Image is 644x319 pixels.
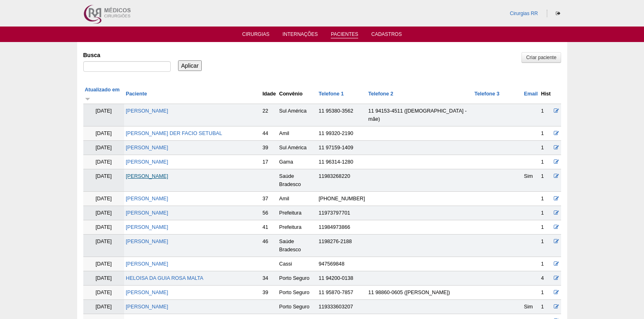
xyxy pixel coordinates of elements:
a: Cadastros [371,31,402,40]
td: 41 [261,220,278,235]
td: [DATE] [83,300,125,314]
td: Gama [278,155,317,169]
td: [DATE] [83,235,125,257]
td: 11 94200-0138 [317,271,366,286]
a: [PERSON_NAME] [126,210,168,216]
td: 1 [539,300,553,314]
td: Porto Seguro [278,286,317,300]
td: 11 99320-2190 [317,126,366,141]
a: Cirurgias RR [510,11,538,16]
td: 11 95870-7857 [317,286,366,300]
td: [DATE] [83,286,125,300]
td: 44 [261,126,278,141]
a: [PERSON_NAME] [126,304,168,310]
td: [DATE] [83,206,125,220]
td: Prefeitura [278,206,317,220]
td: Cassi [278,257,317,271]
a: Telefone 3 [475,91,499,97]
td: 22 [261,104,278,126]
a: Criar paciente [521,52,561,63]
td: 947569848 [317,257,366,271]
td: Porto Seguro [278,271,317,286]
td: 1 [539,257,553,271]
td: [DATE] [83,141,125,155]
input: Aplicar [178,60,202,71]
a: Cirurgias [242,31,270,40]
td: Sul América [278,104,317,126]
td: [DATE] [83,169,125,192]
th: Convênio [278,84,317,104]
td: 1 [539,126,553,141]
img: ordem crescente [85,96,90,101]
td: 11 94153-4511 ([DEMOGRAPHIC_DATA] - mãe) [367,104,473,126]
td: 1 [539,286,553,300]
a: [PERSON_NAME] [126,196,168,202]
a: Telefone 1 [319,91,343,97]
td: Amil [278,126,317,141]
td: 17 [261,155,278,169]
td: 39 [261,141,278,155]
td: 1 [539,235,553,257]
td: 11973797701 [317,206,366,220]
a: [PERSON_NAME] [126,290,168,295]
td: Amil [278,192,317,206]
td: 1 [539,169,553,192]
td: 34 [261,271,278,286]
a: [PERSON_NAME] [126,261,168,267]
td: [DATE] [83,104,125,126]
input: Digite os termos que você deseja procurar. [83,61,171,72]
a: Atualizado em [85,87,120,101]
td: [PHONE_NUMBER] [317,192,366,206]
td: Porto Seguro [278,300,317,314]
td: Saúde Bradesco [278,169,317,192]
td: 1 [539,141,553,155]
td: 4 [539,271,553,286]
td: 1 [539,192,553,206]
td: Sim [522,169,539,192]
td: 37 [261,192,278,206]
td: 119333603207 [317,300,366,314]
th: Hist [539,84,553,104]
td: Sul América [278,141,317,155]
td: 11984973866 [317,220,366,235]
td: [DATE] [83,271,125,286]
td: 1198276-2188 [317,235,366,257]
a: Email [524,91,538,97]
a: [PERSON_NAME] [126,145,168,151]
td: 1 [539,155,553,169]
a: Paciente [126,91,147,97]
a: [PERSON_NAME] [126,224,168,230]
a: HELOISA DA GUIA ROSA MALTA [126,275,203,281]
a: Pacientes [331,31,358,38]
i: Sair [556,11,560,16]
td: 11 98860-0605 ([PERSON_NAME]) [367,286,473,300]
a: [PERSON_NAME] DER FACIO SETUBAL [126,131,222,136]
a: Internações [283,31,318,40]
td: Prefeitura [278,220,317,235]
td: [DATE] [83,155,125,169]
td: [DATE] [83,257,125,271]
a: [PERSON_NAME] [126,159,168,165]
th: Idade [261,84,278,104]
td: 39 [261,286,278,300]
td: Saúde Bradesco [278,235,317,257]
td: [DATE] [83,220,125,235]
a: [PERSON_NAME] [126,173,168,179]
td: Sim [522,300,539,314]
a: Telefone 2 [368,91,393,97]
td: [DATE] [83,192,125,206]
td: 11 96314-1280 [317,155,366,169]
td: 11 97159-1409 [317,141,366,155]
td: 1 [539,104,553,126]
td: 46 [261,235,278,257]
td: 1 [539,206,553,220]
td: 11 95380-3562 [317,104,366,126]
a: [PERSON_NAME] [126,108,168,114]
label: Busca [83,51,171,59]
td: 11983268220 [317,169,366,192]
td: 56 [261,206,278,220]
td: 1 [539,220,553,235]
td: [DATE] [83,126,125,141]
a: [PERSON_NAME] [126,239,168,244]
